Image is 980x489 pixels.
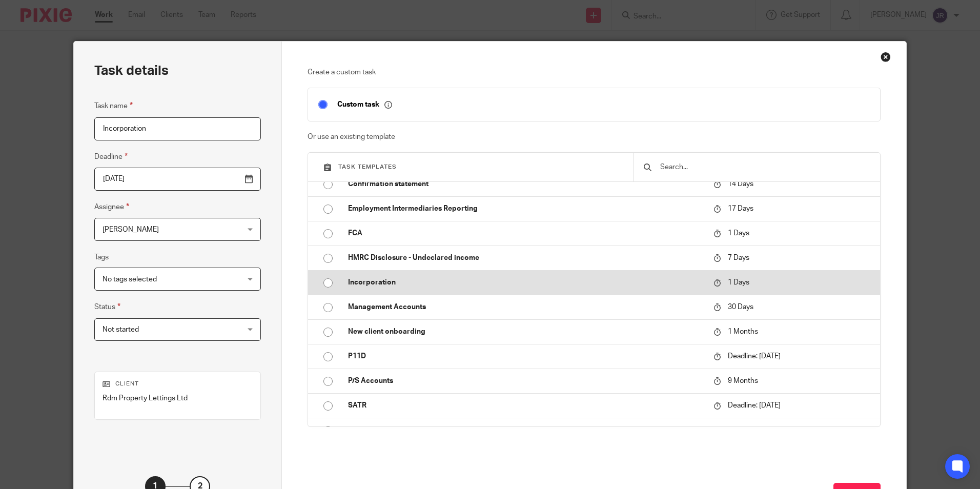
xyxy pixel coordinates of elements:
span: 1 Days [728,230,749,237]
p: Confirmation statement [348,179,703,189]
span: No tags selected [103,276,157,283]
h2: Task details [94,62,169,79]
p: Or use an existing template [308,132,880,142]
span: Deadline: [DATE] [728,402,781,409]
p: Employment Intermediaries Reporting [348,203,703,214]
p: Create a custom task [308,67,880,77]
span: 14 Days [728,180,753,188]
p: Incorporation [348,277,703,288]
p: Rdm Property Lettings Ltd [103,393,253,403]
p: Custom task [337,100,392,109]
p: FCA [348,228,703,238]
label: Status [94,301,120,313]
p: Client [103,380,253,388]
label: Assignee [94,201,129,213]
input: Search... [659,161,870,173]
span: 30 Days [728,303,753,311]
input: Task name [94,117,261,140]
p: S/T Accounts [348,425,703,435]
p: P/S Accounts [348,376,703,386]
span: 9 Months [728,426,758,434]
input: Use the arrow keys to pick a date [94,168,261,191]
label: Tags [94,252,109,262]
span: Deadline: [DATE] [728,353,781,360]
label: Deadline [94,151,128,162]
span: 17 Days [728,205,753,212]
div: Close this dialog window [881,52,891,62]
span: Not started [103,326,139,333]
p: Management Accounts [348,302,703,312]
p: New client onboarding [348,327,703,337]
span: 1 Days [728,279,749,286]
span: 7 Days [728,254,749,261]
label: Task name [94,100,133,112]
span: Task templates [338,164,397,170]
p: SATR [348,400,703,411]
p: HMRC Disclosure - Undeclared income [348,253,703,263]
span: 1 Months [728,328,758,335]
p: P11D [348,351,703,361]
span: [PERSON_NAME] [103,226,159,233]
span: 9 Months [728,377,758,384]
